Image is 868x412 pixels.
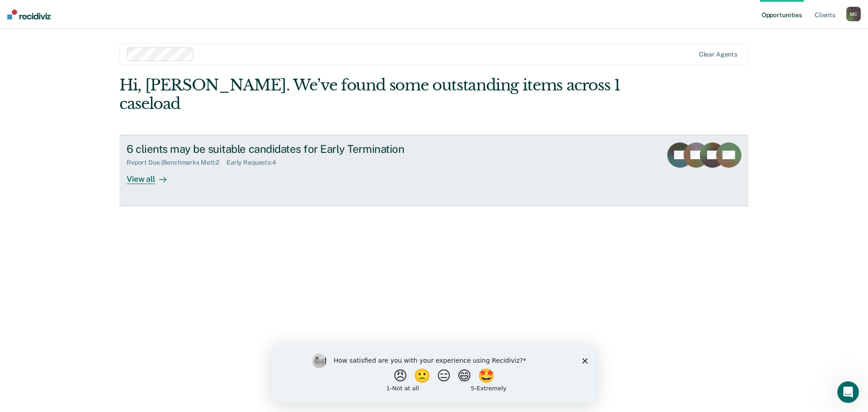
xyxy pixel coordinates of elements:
div: Clear agents [699,51,737,58]
a: 6 clients may be suitable candidates for Early TerminationReport Due (Benchmarks Met):2Early Requ... [119,135,749,206]
div: Hi, [PERSON_NAME]. We’ve found some outstanding items across 1 caseload [119,76,623,113]
img: Recidiviz [7,9,51,19]
div: 6 clients may be suitable candidates for Early Termination [127,142,444,156]
iframe: Intercom live chat [837,381,859,403]
div: Report Due (Benchmarks Met) : 2 [127,159,226,166]
div: M C [846,7,861,21]
div: Early Requests : 4 [226,159,283,166]
button: MC [846,7,861,21]
div: View all [127,166,177,184]
iframe: Survey by Kim from Recidiviz [272,345,596,403]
